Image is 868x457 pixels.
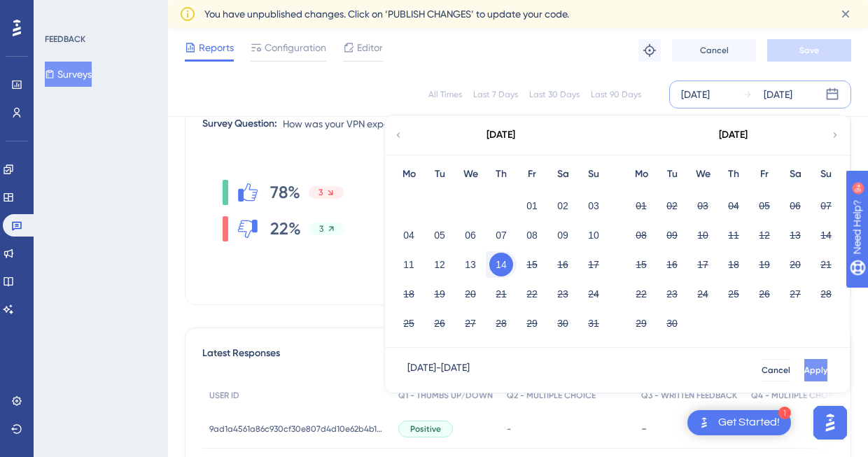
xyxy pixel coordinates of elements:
[762,365,790,376] span: Cancel
[428,253,451,276] button: 12
[681,86,710,103] div: [DATE]
[455,166,486,183] div: We
[700,45,729,56] span: Cancel
[520,282,544,306] button: 22
[507,390,596,401] span: Q2 - MULTIPLE CHOICE
[657,166,687,183] div: Tu
[687,166,718,183] div: We
[722,282,745,306] button: 25
[811,166,841,183] div: Su
[410,423,441,435] span: Positive
[458,223,482,247] button: 06
[45,62,92,87] button: Surveys
[814,253,838,276] button: 21
[804,365,827,376] span: Apply
[209,423,384,435] span: 9ad1a4561a86c930cf30e807d4d10e62b4b1ffe1dcad566b9daf44f406c1dec6
[397,223,421,247] button: 04
[428,89,462,100] div: All Times
[629,282,653,306] button: 22
[752,223,776,247] button: 12
[428,223,451,247] button: 05
[722,223,745,247] button: 11
[672,39,756,62] button: Cancel
[582,311,605,335] button: 31
[397,282,421,306] button: 18
[357,39,383,56] span: Editor
[582,253,605,276] button: 17
[507,423,511,435] span: -
[199,39,234,56] span: Reports
[473,89,518,100] div: Last 7 Days
[551,311,575,335] button: 30
[752,282,776,306] button: 26
[783,194,807,218] button: 06
[489,253,513,276] button: 14
[582,194,605,218] button: 03
[520,311,544,335] button: 29
[719,127,748,143] div: [DATE]
[551,194,575,218] button: 02
[783,282,807,306] button: 27
[283,115,422,132] span: How was your VPN experience?
[428,282,451,306] button: 19
[398,390,493,401] span: Q1 - THUMBS UP/DOWN
[696,414,713,431] img: launcher-image-alternative-text
[799,45,819,56] span: Save
[319,223,323,234] span: 3
[458,311,482,335] button: 27
[551,282,575,306] button: 23
[752,253,776,276] button: 19
[582,282,605,306] button: 24
[629,223,653,247] button: 08
[265,39,326,56] span: Configuration
[783,253,807,276] button: 20
[547,166,578,183] div: Sa
[691,282,715,306] button: 24
[722,194,745,218] button: 04
[270,218,301,240] span: 22%
[660,223,684,247] button: 09
[551,223,575,247] button: 09
[762,359,790,381] button: Cancel
[691,194,715,218] button: 03
[749,166,780,183] div: Fr
[641,422,737,435] div: -
[397,311,421,335] button: 25
[809,402,851,444] iframe: UserGuiding AI Assistant Launcher
[578,166,609,183] div: Su
[204,6,569,22] span: You have unpublished changes. Click on ‘PUBLISH CHANGES’ to update your code.
[718,415,780,430] div: Get Started!
[202,115,277,132] div: Survey Question:
[202,345,280,370] span: Latest Responses
[752,194,776,218] button: 05
[783,223,807,247] button: 13
[393,166,424,183] div: Mo
[629,194,653,218] button: 01
[691,223,715,247] button: 10
[767,39,851,62] button: Save
[691,253,715,276] button: 17
[33,3,87,20] span: Need Help?
[318,187,323,198] span: 3
[804,359,827,381] button: Apply
[778,407,791,419] div: 1
[458,282,482,306] button: 20
[520,223,544,247] button: 08
[529,89,580,100] div: Last 30 Days
[641,390,737,401] span: Q3 - WRITTEN FEEDBACK
[629,311,653,335] button: 29
[397,253,421,276] button: 11
[458,253,482,276] button: 13
[626,166,657,183] div: Mo
[486,127,515,143] div: [DATE]
[814,194,838,218] button: 07
[764,86,792,103] div: [DATE]
[660,253,684,276] button: 16
[428,311,451,335] button: 26
[424,166,455,183] div: Tu
[407,359,470,381] div: [DATE] - [DATE]
[517,166,547,183] div: Fr
[551,253,575,276] button: 16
